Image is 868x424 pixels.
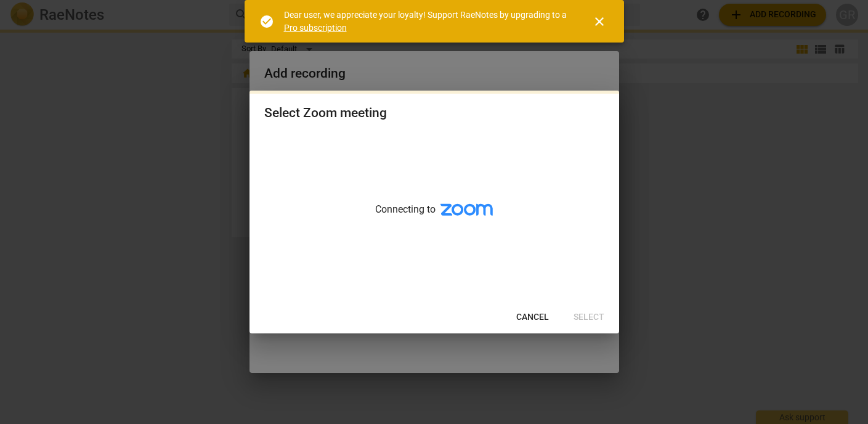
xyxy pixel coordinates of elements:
[284,9,570,34] div: Dear user, we appreciate your loyalty! Support RaeNotes by upgrading to a
[585,7,614,36] button: Close
[249,132,619,301] div: Connecting to
[506,306,559,328] button: Cancel
[264,105,387,121] div: Select Zoom meeting
[284,23,347,33] a: Pro subscription
[516,311,549,324] span: Cancel
[259,14,274,29] span: check_circle
[592,14,607,29] span: close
